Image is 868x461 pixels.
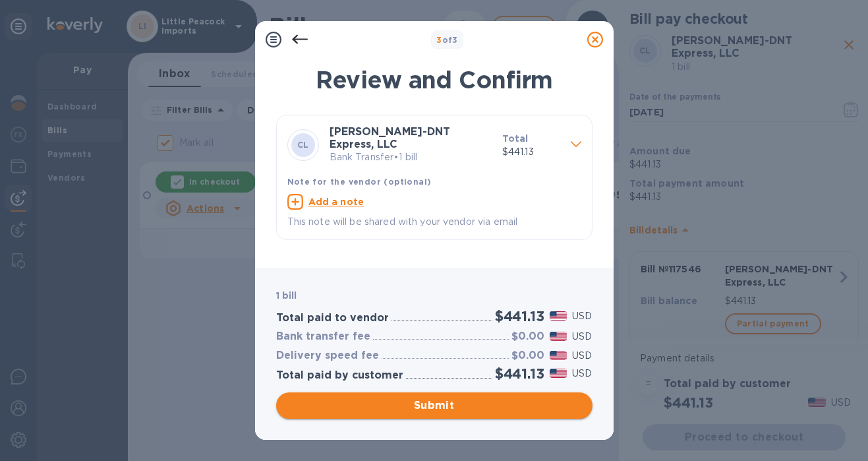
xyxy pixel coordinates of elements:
h2: $441.13 [495,308,544,324]
div: CL[PERSON_NAME]-DNT Express, LLCBank Transfer•1 billTotal$441.13Note for the vendor (optional)Add... [287,126,581,229]
b: Total [502,133,529,144]
b: CL [297,140,309,150]
b: of 3 [436,35,458,45]
h3: Total paid to vendor [276,312,389,324]
img: USD [550,332,567,341]
b: [PERSON_NAME]-DNT Express, LLC [330,125,450,150]
span: 3 [436,35,442,45]
p: Bank Transfer • 1 bill [330,150,492,164]
h3: Delivery speed fee [276,350,379,362]
h3: $0.00 [511,330,544,343]
button: Submit [276,392,593,419]
b: 1 bill [276,290,297,301]
h3: Bank transfer fee [276,330,370,343]
img: USD [550,311,567,321]
h3: $0.00 [511,350,544,362]
p: USD [572,349,592,363]
p: USD [572,309,592,323]
h3: Total paid by customer [276,369,403,382]
img: USD [550,351,567,360]
h2: $441.13 [495,365,544,382]
u: Add a note [308,197,364,207]
h1: Review and Confirm [276,66,593,94]
b: Note for the vendor (optional) [287,177,432,187]
p: $441.13 [502,145,560,159]
p: USD [572,367,592,381]
p: This note will be shared with your vendor via email [287,215,581,229]
span: Submit [287,398,582,414]
p: USD [572,330,592,344]
img: USD [550,369,567,378]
